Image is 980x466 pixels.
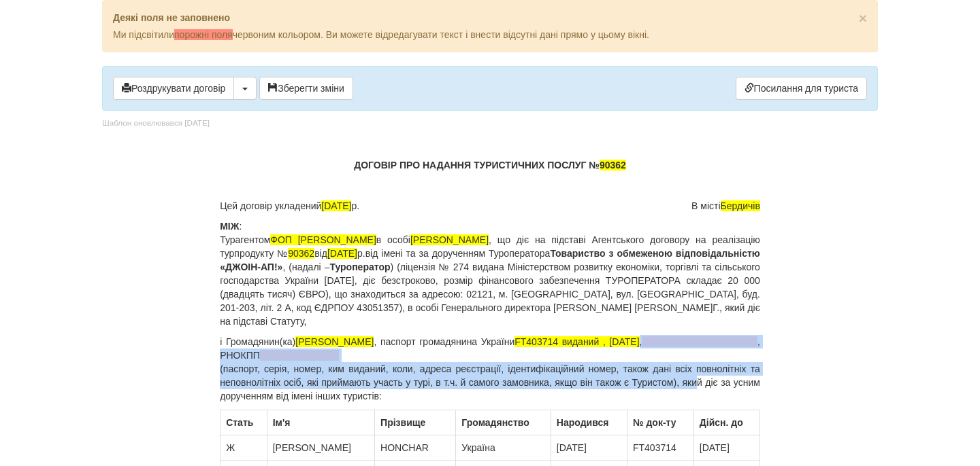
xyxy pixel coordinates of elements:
[220,410,267,435] th: Стать
[220,199,359,213] span: Цей договір укладений р.
[327,248,357,259] span: [DATE]
[220,335,760,403] p: і Громадянин(ка) , паспорт громадянина України , , РНОКПП (паспорт, серія, номер, ким виданий, ко...
[113,28,867,41] p: Ми підсвітили червоним кольором. Ви можете відредагувати текст і внести відсутні дані прямо у цьо...
[456,435,551,461] td: Україна
[375,435,456,461] td: HONCHAR
[859,10,867,26] span: ×
[113,77,234,100] button: Роздрукувати договір
[693,410,759,435] th: Дійсн. до
[270,234,376,245] span: ФОП [PERSON_NAME]
[220,248,760,272] b: Товариство з обмеженою відповідальністю «ДЖОІН-АП!»
[693,435,759,461] td: [DATE]
[267,410,374,435] th: Ім'я
[721,200,760,211] span: Бердичів
[220,219,760,328] p: : Турагентом в особі , що діє на підставі Агентського договору на реалізацію турпродукту № від р....
[267,435,374,461] td: [PERSON_NAME]
[329,262,390,272] b: Туроператор
[102,118,210,129] div: Шаблон оновлювався [DATE]
[354,160,626,171] b: ДОГОВІР ПРО НАДАННЯ ТУРИСТИЧНИХ ПОСЛУГ №
[736,77,867,100] a: Посилання для туриста
[514,336,639,347] span: FT403714 виданий , [DATE]
[375,410,456,435] th: Прiзвище
[410,234,489,245] span: [PERSON_NAME]
[259,77,353,100] button: Зберегти зміни
[295,336,374,347] span: [PERSON_NAME]
[551,435,627,461] td: [DATE]
[113,11,867,24] p: Деякі поля не заповнено
[859,11,867,25] button: Close
[551,410,627,435] th: Народився
[220,435,267,461] td: Ж
[691,199,760,213] span: В місті
[627,410,693,435] th: № док-ту
[174,29,233,40] span: порожні поля
[600,160,626,171] span: 90362
[321,200,351,211] span: [DATE]
[288,248,314,259] span: 90362
[456,410,551,435] th: Громадянство
[627,435,693,461] td: FT403714
[220,221,239,232] b: МІЖ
